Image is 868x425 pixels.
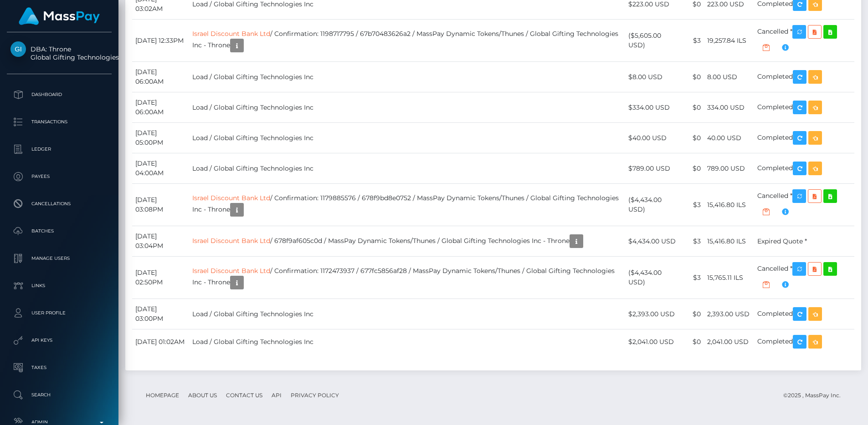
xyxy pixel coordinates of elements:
td: $789.00 USD [625,153,680,184]
a: User Profile [7,302,112,324]
img: Global Gifting Technologies Inc [10,41,26,57]
td: Load / Global Gifting Technologies Inc [189,92,625,123]
p: Dashboard [10,88,108,101]
td: / 678f9af605c0d / MassPay Dynamic Tokens/Thunes / Global Gifting Technologies Inc - Throne [189,226,625,257]
td: / Confirmation: 1198717795 / 67b70483626a2 / MassPay Dynamic Tokens/Thunes / Global Gifting Techn... [189,20,625,62]
td: [DATE] 06:00AM [132,62,189,92]
td: $0 [680,123,704,153]
td: Cancelled * [754,20,854,62]
td: Completed [754,92,854,123]
td: [DATE] 01:02AM [132,329,189,354]
a: Israel Discount Bank Ltd [192,30,270,38]
td: $0 [680,153,704,184]
td: [DATE] 03:08PM [132,184,189,226]
img: MassPay Logo [19,7,100,25]
p: Transactions [10,115,108,129]
td: Cancelled * [754,184,854,226]
td: 40.00 USD [704,123,754,153]
a: Israel Discount Bank Ltd [192,237,270,245]
a: Homepage [142,388,183,402]
td: Cancelled * [754,257,854,299]
td: Expired Quote * [754,226,854,257]
td: Load / Global Gifting Technologies Inc [189,329,625,354]
span: DBA: Throne Global Gifting Technologies Inc [7,45,112,61]
td: / Confirmation: 1172473937 / 677fc5856af28 / MassPay Dynamic Tokens/Thunes / Global Gifting Techn... [189,257,625,299]
p: Batches [10,224,108,238]
p: Links [10,279,108,293]
a: API Keys [7,329,112,352]
td: $2,393.00 USD [625,299,680,329]
a: Transactions [7,111,112,133]
td: $3 [680,257,704,299]
p: Cancellations [10,197,108,211]
a: About Us [185,388,221,402]
p: Search [10,388,108,402]
a: Cancellations [7,192,112,215]
td: $0 [680,329,704,354]
a: Ledger [7,138,112,161]
td: $2,041.00 USD [625,329,680,354]
td: Completed [754,299,854,329]
a: Search [7,384,112,406]
td: 2,041.00 USD [704,329,754,354]
p: Taxes [10,361,108,374]
td: / Confirmation: 1179885576 / 678f9bd8e0752 / MassPay Dynamic Tokens/Thunes / Global Gifting Techn... [189,184,625,226]
div: © 2025 , MassPay Inc. [783,390,847,400]
p: API Keys [10,334,108,347]
td: ($4,434.00 USD) [625,257,680,299]
td: $3 [680,226,704,257]
td: $4,434.00 USD [625,226,680,257]
td: 8.00 USD [704,62,754,92]
a: Israel Discount Bank Ltd [192,267,270,275]
p: Manage Users [10,252,108,265]
td: [DATE] 04:00AM [132,153,189,184]
p: User Profile [10,306,108,320]
p: Payees [10,170,108,183]
td: $0 [680,92,704,123]
td: [DATE] 12:33PM [132,20,189,62]
td: 15,416.80 ILS [704,184,754,226]
td: $0 [680,62,704,92]
a: Payees [7,165,112,188]
td: 15,416.80 ILS [704,226,754,257]
td: Completed [754,153,854,184]
td: 19,257.84 ILS [704,20,754,62]
td: $334.00 USD [625,92,680,123]
td: ($5,605.00 USD) [625,20,680,62]
a: Dashboard [7,83,112,106]
td: ($4,434.00 USD) [625,184,680,226]
a: Links [7,274,112,297]
td: Completed [754,329,854,354]
a: API [268,388,285,402]
a: Israel Discount Bank Ltd [192,194,270,202]
td: 789.00 USD [704,153,754,184]
td: [DATE] 02:50PM [132,257,189,299]
td: [DATE] 06:00AM [132,92,189,123]
a: Batches [7,220,112,243]
a: Taxes [7,356,112,379]
td: 334.00 USD [704,92,754,123]
td: Completed [754,123,854,153]
td: $8.00 USD [625,62,680,92]
td: 15,765.11 ILS [704,257,754,299]
td: [DATE] 03:04PM [132,226,189,257]
td: Load / Global Gifting Technologies Inc [189,153,625,184]
td: 2,393.00 USD [704,299,754,329]
td: [DATE] 03:00PM [132,299,189,329]
p: Ledger [10,142,108,156]
td: $0 [680,299,704,329]
td: $40.00 USD [625,123,680,153]
td: Load / Global Gifting Technologies Inc [189,62,625,92]
td: $3 [680,20,704,62]
a: Contact Us [222,388,266,402]
td: $3 [680,184,704,226]
td: [DATE] 05:00PM [132,123,189,153]
a: Manage Users [7,247,112,270]
td: Load / Global Gifting Technologies Inc [189,299,625,329]
a: Privacy Policy [287,388,343,402]
td: Completed [754,62,854,92]
td: Load / Global Gifting Technologies Inc [189,123,625,153]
